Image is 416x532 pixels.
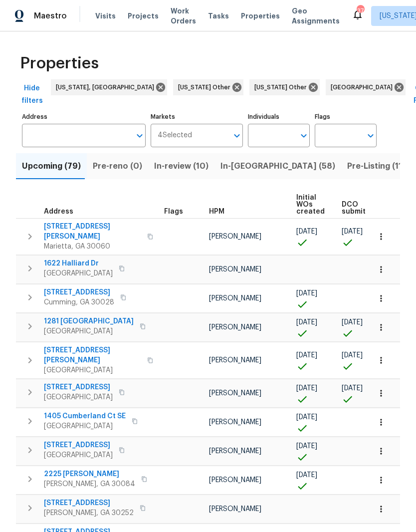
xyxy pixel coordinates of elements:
span: Flags [164,208,183,215]
span: [DATE] [296,443,317,450]
span: [PERSON_NAME] [209,419,261,426]
span: 4 Selected [158,131,192,140]
span: Tasks [208,12,229,19]
span: [GEOGRAPHIC_DATA] [44,365,141,375]
span: [US_STATE] Other [178,82,234,92]
span: In-[GEOGRAPHIC_DATA] (58) [220,159,335,173]
span: Address [44,208,73,215]
span: In-review (10) [154,159,208,173]
span: 1622 Halliard Dr [44,259,113,268]
span: [STREET_ADDRESS] [44,382,113,392]
span: [DATE] [296,385,317,392]
span: Properties [20,58,99,68]
span: Properties [241,11,280,21]
button: Open [364,129,378,143]
span: [PERSON_NAME], GA 30084 [44,479,135,489]
span: Marietta, GA 30060 [44,242,141,252]
span: [GEOGRAPHIC_DATA] [44,326,134,336]
span: [PERSON_NAME] [209,477,261,484]
span: [DATE] [342,228,363,235]
span: [PERSON_NAME] [209,357,261,364]
label: Address [22,114,146,120]
span: [GEOGRAPHIC_DATA] [44,450,113,460]
span: [STREET_ADDRESS][PERSON_NAME] [44,222,141,242]
div: [US_STATE] Other [249,79,320,95]
span: HPM [209,208,224,215]
span: [DATE] [296,228,317,235]
button: Open [297,129,311,143]
span: [STREET_ADDRESS] [44,498,134,508]
span: [PERSON_NAME], GA 30252 [44,508,134,518]
span: [GEOGRAPHIC_DATA] [331,82,397,92]
span: [PERSON_NAME] [209,506,261,513]
span: [US_STATE] Other [254,82,311,92]
span: [DATE] [296,472,317,479]
span: Upcoming (79) [22,159,81,173]
button: Hide filters [16,79,48,110]
label: Markets [151,114,243,120]
button: Open [230,129,244,143]
span: [PERSON_NAME] [209,266,261,273]
span: 2225 [PERSON_NAME] [44,469,135,479]
span: DCO submitted [342,201,378,215]
span: 1281 [GEOGRAPHIC_DATA] [44,316,134,326]
span: [PERSON_NAME] [209,390,261,397]
span: [STREET_ADDRESS] [44,287,114,297]
span: [PERSON_NAME] [209,295,261,302]
span: Work Orders [171,6,196,26]
div: [US_STATE], [GEOGRAPHIC_DATA] [51,79,167,95]
label: Flags [315,114,377,120]
span: Projects [128,11,159,21]
span: [DATE] [296,414,317,421]
span: Initial WOs created [296,194,325,215]
span: [DATE] [296,319,317,326]
span: [DATE] [296,352,317,359]
span: [GEOGRAPHIC_DATA] [44,421,126,431]
span: Cumming, GA 30028 [44,297,114,307]
span: 1405 Cumberland Ct SE [44,411,126,421]
span: [STREET_ADDRESS] [44,440,113,450]
button: Open [133,129,147,143]
span: [GEOGRAPHIC_DATA] [44,392,113,402]
span: Pre-reno (0) [93,159,142,173]
div: [GEOGRAPHIC_DATA] [326,79,406,95]
span: Pre-Listing (11) [347,159,405,173]
span: Geo Assignments [292,6,340,26]
span: [PERSON_NAME] [209,448,261,455]
span: Visits [95,11,116,21]
span: [DATE] [342,352,363,359]
label: Individuals [248,114,310,120]
span: [PERSON_NAME] [209,324,261,331]
div: 37 [357,6,364,16]
span: [DATE] [342,319,363,326]
span: Hide filters [20,82,44,107]
span: [PERSON_NAME] [209,233,261,240]
span: Maestro [34,11,67,21]
span: [DATE] [296,290,317,297]
span: [US_STATE], [GEOGRAPHIC_DATA] [56,82,158,92]
span: [STREET_ADDRESS][PERSON_NAME] [44,345,141,365]
span: [DATE] [342,385,363,392]
span: [GEOGRAPHIC_DATA] [44,268,113,278]
div: [US_STATE] Other [173,79,243,95]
